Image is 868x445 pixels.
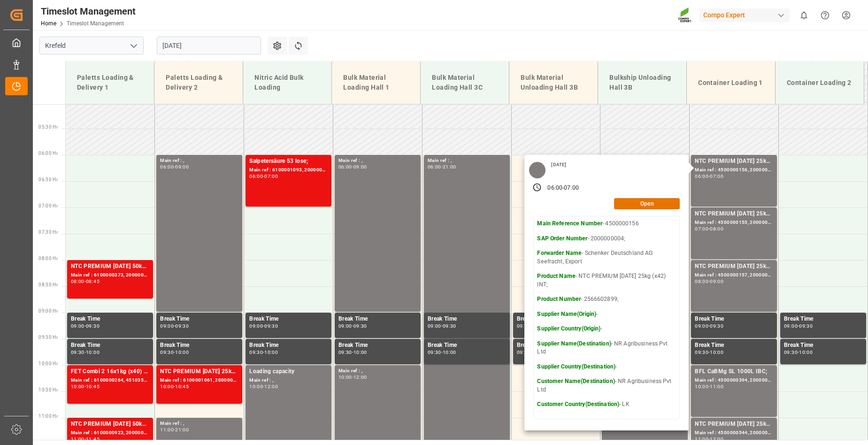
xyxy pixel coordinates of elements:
div: Break Time [784,341,862,350]
span: 06:30 Hr [38,177,58,182]
div: 06:00 [428,165,441,169]
div: Main ref : , [160,420,238,428]
div: - [84,279,86,284]
strong: Supplier Name(Destination) [537,340,611,347]
div: 09:00 [338,324,352,328]
div: 08:00 [710,227,723,231]
div: 09:30 [160,350,174,354]
strong: Product Name [537,273,576,279]
span: 10:00 Hr [38,361,58,366]
div: 09:30 [71,350,84,354]
p: - NR Agribusiness Pvt Ltd [537,377,676,394]
input: DD.MM.YYYY [157,37,261,54]
div: 06:00 [249,174,263,178]
span: 07:30 Hr [38,230,58,235]
strong: Product Number [537,296,581,302]
div: 07:00 [710,174,723,178]
a: Home [41,20,56,27]
div: 09:00 [695,324,708,328]
div: 09:30 [264,324,278,328]
div: 10:00 [353,350,367,354]
strong: Supplier Country(Destination) [537,363,615,370]
div: 21:00 [175,428,189,432]
div: Bulk Material Unloading Hall 3B [517,69,590,96]
div: - [708,227,710,231]
div: 06:00 [695,174,708,178]
div: 09:30 [175,324,189,328]
button: Open [614,198,680,209]
div: 10:00 [71,384,84,389]
div: Bulk Material Loading Hall 3C [428,69,501,96]
div: Break Time [517,341,595,350]
div: 11:45 [86,437,100,441]
div: 07:00 [264,174,278,178]
div: Break Time [338,315,417,324]
p: - 2000000004; [537,235,676,243]
div: 10:00 [799,350,813,354]
div: Main ref : 4500000156, 2000000004; [695,166,773,174]
div: Main ref : 4500000544, 2000000354; [695,429,773,437]
div: - [263,350,264,354]
div: 10:45 [175,384,189,389]
strong: Customer Name(Destination) [537,378,615,384]
div: Main ref : 4500000155, 2000000004; [695,219,773,227]
div: 12:00 [710,437,723,441]
p: - 4500000156 [537,220,676,228]
span: 08:00 Hr [38,256,58,261]
div: Timeslot Management [41,4,136,18]
div: - [352,324,353,328]
p: - [537,310,676,319]
div: 10:00 [338,375,352,379]
div: 07:00 [564,184,579,192]
strong: Supplier Name(Origin) [537,311,596,317]
div: Break Time [784,315,862,324]
div: - [562,184,564,192]
div: Salpetersäure 53 lose; [249,157,328,166]
div: - [263,384,264,389]
div: 09:00 [710,279,723,284]
div: Main ref : , [338,157,417,165]
div: 07:00 [695,227,708,231]
div: Break Time [428,315,506,324]
div: Main ref : 6100001061, 2000000536; [160,376,238,384]
div: 09:00 [517,324,530,328]
div: - [174,165,175,169]
div: NTC PREMIUM [DATE] 50kg (x25) INT MTO; [71,262,149,271]
div: - [84,324,86,328]
div: Break Time [338,341,417,350]
div: Paletts Loading & Delivery 2 [162,69,235,96]
div: - [174,384,175,389]
div: Break Time [695,315,773,324]
div: Main ref : 6100000264, 4510352522; 2000000197; [71,376,149,384]
div: NTC PREMIUM [DATE] 50kg (x25) INT MTO; [71,420,149,429]
div: Main ref : , [338,367,417,375]
div: FET Combi 2 16x1kg (x40) EN MSE;NTC PREMIUM [DATE] 50kg (x25) INT MTO; [71,367,149,376]
div: 08:00 [695,279,708,284]
div: 09:00 [175,165,189,169]
span: 06:00 Hr [38,151,58,156]
div: 09:30 [428,350,441,354]
div: NTC PREMIUM [DATE] 25kg (x42) INT; [695,157,773,166]
span: 09:30 Hr [38,335,58,340]
div: NTC PREMIUM [DATE] 25kg (x42) INT; [695,209,773,219]
div: - [174,324,175,328]
button: Help Center [814,5,836,26]
div: - [84,437,86,441]
div: Bulk Material Loading Hall 1 [339,69,413,96]
strong: Forwarder Name [537,250,582,256]
div: 06:00 [160,165,174,169]
div: 09:00 [71,324,84,328]
div: - [708,324,710,328]
div: 09:30 [695,350,708,354]
div: 12:00 [264,384,278,389]
div: - [708,279,710,284]
span: 05:30 Hr [38,124,58,130]
strong: Customer Country(Destination) [537,401,619,407]
div: 08:00 [71,279,84,284]
p: - LK [537,400,676,409]
div: - [84,384,86,389]
div: Main ref : 6100000923, 2000000197; [71,429,149,437]
div: Break Time [160,341,238,350]
div: Loading capacity [249,367,328,376]
div: Break Time [160,315,238,324]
